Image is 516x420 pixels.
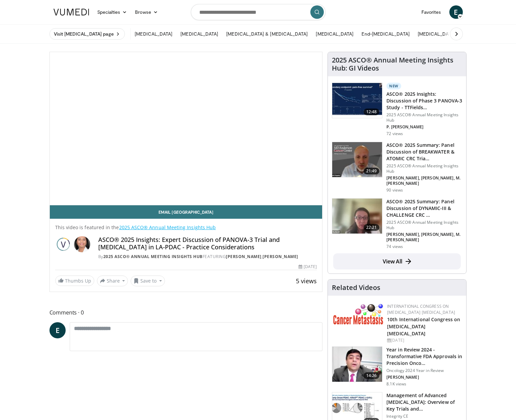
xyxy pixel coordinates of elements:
img: 2025 ASCO® Annual Meeting Insights Hub [55,236,71,252]
a: [MEDICAL_DATA] [176,27,222,41]
a: 22:21 ASCO® 2025 Summary: Panel Discussion of DYNAMIC-III & CHALLENGE CRC … 2025 ASCO® Annual Mee... [332,198,462,249]
span: 22:21 [364,224,380,231]
a: 2025 ASCO® Annual Meeting Insights Hub [119,224,216,230]
img: fb6dff34-b6f0-4792-9333-0ce662a89c17.150x105_q85_crop-smart_upscale.jpg [332,199,382,234]
div: By FEATURING , [98,254,317,260]
img: Avatar [74,236,90,252]
a: Favorites [417,5,445,19]
a: End-[MEDICAL_DATA] [357,27,413,41]
h4: ASCO® 2025 Insights: Expert Discussion of PANOVA-3 Trial and [MEDICAL_DATA] in LA-PDAC - Practice... [98,236,317,251]
a: [PERSON_NAME] [226,254,262,259]
img: 2cfbf605-fadd-4770-bd07-90a968725ae8.150x105_q85_crop-smart_upscale.jpg [332,83,382,118]
p: P. [PERSON_NAME] [386,124,462,130]
p: [PERSON_NAME], [PERSON_NAME], M. [PERSON_NAME] [386,232,462,243]
p: 2025 ASCO® Annual Meeting Insights Hub [386,163,462,174]
a: View All [333,253,461,269]
video-js: Video Player [50,52,322,205]
a: [MEDICAL_DATA] [131,27,176,41]
h3: ASCO® 2025 Summary: Panel Discussion of DYNAMIC-III & CHALLENGE CRC … [386,198,462,218]
a: 12:48 New ASCO® 2025 Insights: Discussion of Phase 3 PANOVA-3 Study - TTFields… 2025 ASCO® Annual... [332,83,462,136]
span: Comments 0 [49,308,323,317]
h3: Management of Advanced [MEDICAL_DATA]: Overview of Key Trials and… [386,392,462,412]
a: [MEDICAL_DATA] [414,27,459,41]
p: 90 views [386,187,403,193]
img: VuMedi Logo [54,9,89,15]
button: Save to [131,276,165,286]
img: 5b1c5709-4668-4fdc-89c0-4570bb06615b.150x105_q85_crop-smart_upscale.jpg [332,142,382,177]
span: 14:26 [364,372,380,379]
a: 21:49 ASCO® 2025 Summary: Panel Discussion of BREAKWATER & ATOMIC CRC Tria… 2025 ASCO® Annual Mee... [332,142,462,193]
p: 2025 ASCO® Annual Meeting Insights Hub [386,112,462,123]
a: Browse [131,5,162,19]
div: [DATE] [299,264,317,270]
h3: Year in Review 2024 - Transformative FDA Approvals in Precision Onco… [386,346,462,367]
p: 74 views [386,244,403,249]
a: Visit [MEDICAL_DATA] page [49,28,125,40]
span: 21:49 [364,168,380,174]
p: Integrity CE [386,414,462,419]
a: E [49,322,66,338]
p: This video is featured in the [55,224,317,231]
a: [MEDICAL_DATA] [312,27,357,41]
a: [MEDICAL_DATA] & [MEDICAL_DATA] [222,27,312,41]
p: New [386,83,401,89]
img: 22cacae0-80e8-46c7-b946-25cff5e656fa.150x105_q85_crop-smart_upscale.jpg [332,347,382,382]
h3: ASCO® 2025 Insights: Discussion of Phase 3 PANOVA-3 Study - TTFields… [386,91,462,111]
span: 5 views [296,277,317,285]
h3: ASCO® 2025 Summary: Panel Discussion of BREAKWATER & ATOMIC CRC Tria… [386,142,462,162]
div: [DATE] [387,337,461,343]
a: 2025 ASCO® Annual Meeting Insights Hub [103,254,203,259]
a: 14:26 Year in Review 2024 - Transformative FDA Approvals in Precision Onco… Oncology 2024 Year in... [332,346,462,387]
a: Email [GEOGRAPHIC_DATA] [50,205,322,219]
p: Oncology 2024 Year in Review [386,368,462,373]
img: 6ff8bc22-9509-4454-a4f8-ac79dd3b8976.png.150x105_q85_autocrop_double_scale_upscale_version-0.2.png [333,303,384,325]
a: Thumbs Up [55,276,94,286]
p: 72 views [386,131,403,136]
h4: 2025 ASCO® Annual Meeting Insights Hub: GI Videos [332,56,462,72]
span: 12:48 [364,109,380,115]
a: [PERSON_NAME] [263,254,298,259]
a: 10th International Congress on [MEDICAL_DATA] [MEDICAL_DATA] [387,316,460,337]
a: Specialties [93,5,131,19]
p: 2025 ASCO® Annual Meeting Insights Hub [386,220,462,230]
a: International Congress on [MEDICAL_DATA] [MEDICAL_DATA] [387,303,455,315]
a: E [449,5,463,19]
p: [PERSON_NAME], [PERSON_NAME], M. [PERSON_NAME] [386,175,462,186]
h4: Related Videos [332,284,380,292]
p: 8.1K views [386,381,406,387]
p: [PERSON_NAME] [386,375,462,380]
button: Share [97,276,128,286]
input: Search topics, interventions [191,4,325,20]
